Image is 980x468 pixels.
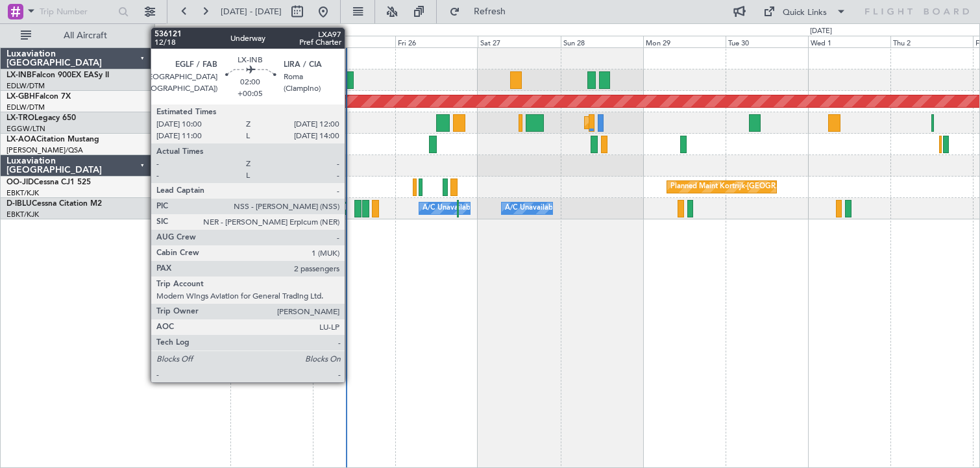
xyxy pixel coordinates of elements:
div: Fri 26 [395,36,478,47]
a: EDLW/DTM [6,103,45,112]
a: EBKT/KJK [6,188,39,198]
button: Quick Links [757,1,853,22]
a: EGGW/LTN [6,124,45,134]
div: Wed 1 [808,36,890,47]
div: Sun 28 [561,36,643,47]
a: LX-INBFalcon 900EX EASy II [6,71,109,79]
a: LX-GBHFalcon 7X [6,93,71,101]
div: Planned Maint Kortrijk-[GEOGRAPHIC_DATA] [670,177,822,197]
div: A/C Unavailable [GEOGRAPHIC_DATA] ([GEOGRAPHIC_DATA] National) [423,199,664,218]
div: Quick Links [783,6,827,19]
span: [DATE] - [DATE] [221,6,282,18]
span: OO-JID [6,179,34,186]
div: Sat 27 [478,36,560,47]
input: Trip Number [40,2,114,21]
a: OO-JIDCessna CJ1 525 [6,179,91,186]
div: Thu 2 [890,36,973,47]
a: D-IBLUCessna Citation M2 [6,200,102,208]
div: A/C Unavailable [GEOGRAPHIC_DATA]-[GEOGRAPHIC_DATA] [505,199,712,218]
a: LX-AOACitation Mustang [6,136,99,143]
a: EDLW/DTM [6,81,45,91]
a: EBKT/KJK [6,210,39,219]
div: Thu 25 [313,36,395,47]
a: LX-TROLegacy 650 [6,114,76,122]
span: LX-AOA [6,136,36,143]
span: LX-INB [6,71,32,79]
div: Mon 29 [643,36,726,47]
div: Planned Maint Nice ([GEOGRAPHIC_DATA]) [340,199,485,218]
div: [DATE] [810,26,832,37]
button: All Aircraft [14,25,141,46]
div: [DATE] [157,26,179,37]
a: [PERSON_NAME]/QSA [6,145,83,155]
span: Refresh [463,7,517,16]
span: LX-TRO [6,114,34,122]
div: Planned Maint [GEOGRAPHIC_DATA] ([GEOGRAPHIC_DATA]) [297,70,502,90]
button: Refresh [443,1,521,22]
span: D-IBLU [6,200,32,208]
div: Tue 30 [726,36,808,47]
div: Planned Maint [GEOGRAPHIC_DATA] ([GEOGRAPHIC_DATA]) [588,113,792,132]
div: Wed 24 [230,36,313,47]
span: LX-GBH [6,93,35,101]
span: All Aircraft [34,31,137,40]
div: Tue 23 [148,36,230,47]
